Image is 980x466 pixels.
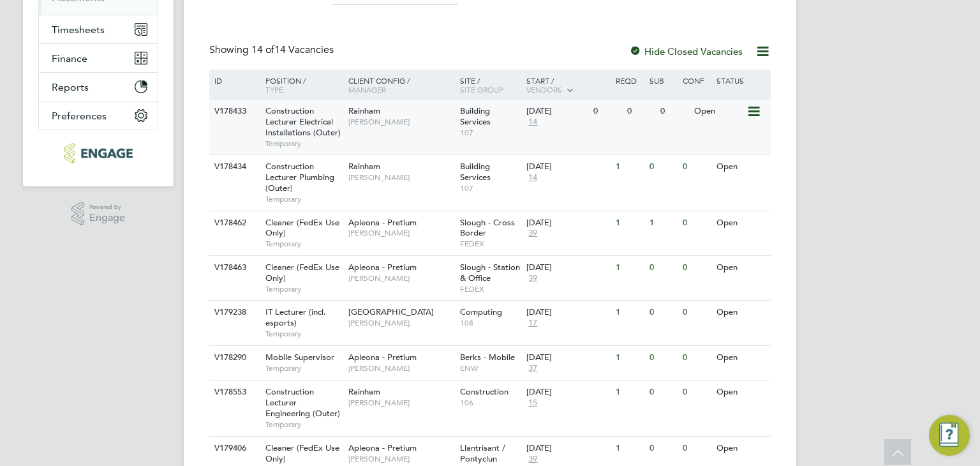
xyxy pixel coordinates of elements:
[526,262,609,273] div: [DATE]
[211,301,256,324] div: V179238
[526,273,539,284] span: 39
[460,128,521,138] span: 107
[348,262,417,273] span: Apleona - Pretium
[713,256,769,280] div: Open
[348,386,380,397] span: Rainham
[460,84,503,94] span: Site Group
[460,105,491,127] span: Building Services
[71,202,126,226] a: Powered byEngage
[679,70,713,91] div: Conf
[348,306,434,317] span: [GEOGRAPHIC_DATA]
[52,110,107,122] span: Preferences
[526,307,609,318] div: [DATE]
[526,172,539,183] span: 14
[646,70,679,91] div: Sub
[460,183,521,193] span: 107
[460,398,521,408] span: 106
[457,70,524,100] div: Site /
[612,437,646,460] div: 1
[612,70,646,91] div: Reqd
[265,262,339,283] span: Cleaner (FedEx Use Only)
[460,262,520,283] span: Slough - Station & Office
[348,161,380,172] span: Rainham
[265,139,342,149] span: Temporary
[612,155,646,179] div: 1
[348,352,417,363] span: Apleona - Pretium
[679,380,713,404] div: 0
[348,172,454,183] span: [PERSON_NAME]
[211,256,256,280] div: V178463
[526,106,587,117] div: [DATE]
[460,239,521,249] span: FEDEX
[348,117,454,127] span: [PERSON_NAME]
[348,318,454,328] span: [PERSON_NAME]
[209,43,336,57] div: Showing
[52,24,105,36] span: Timesheets
[265,363,342,373] span: Temporary
[460,363,521,373] span: ENW
[64,143,132,163] img: conceptresources-logo-retina.png
[348,442,417,453] span: Apleona - Pretium
[612,211,646,235] div: 1
[265,352,334,363] span: Mobile Supervisor
[526,454,539,465] span: 39
[526,117,539,128] span: 14
[460,442,505,464] span: Llantrisant / Pontyclun
[460,318,521,328] span: 108
[526,363,539,374] span: 37
[523,70,612,101] div: Start /
[526,228,539,239] span: 39
[460,386,509,397] span: Construction
[646,346,679,370] div: 0
[612,301,646,324] div: 1
[89,213,125,223] span: Engage
[251,43,274,56] span: 14 of
[211,155,256,179] div: V178434
[679,301,713,324] div: 0
[265,329,342,339] span: Temporary
[348,454,454,464] span: [PERSON_NAME]
[265,105,341,138] span: Construction Lecturer Electrical Installations (Outer)
[265,419,342,430] span: Temporary
[646,301,679,324] div: 0
[348,363,454,373] span: [PERSON_NAME]
[348,228,454,238] span: [PERSON_NAME]
[590,100,623,123] div: 0
[460,161,491,183] span: Building Services
[265,442,339,464] span: Cleaner (FedEx Use Only)
[526,162,609,172] div: [DATE]
[251,43,334,56] span: 14 Vacancies
[89,202,125,213] span: Powered by
[929,415,970,456] button: Engage Resource Center
[526,318,539,329] span: 17
[211,380,256,404] div: V178553
[713,70,769,91] div: Status
[713,346,769,370] div: Open
[39,44,158,72] button: Finance
[657,100,690,123] div: 0
[39,73,158,101] button: Reports
[460,306,502,317] span: Computing
[39,15,158,43] button: Timesheets
[265,239,342,249] span: Temporary
[211,70,256,91] div: ID
[265,84,283,94] span: Type
[265,284,342,294] span: Temporary
[39,101,158,130] button: Preferences
[460,352,515,363] span: Berks - Mobile
[624,100,657,123] div: 0
[679,437,713,460] div: 0
[679,155,713,179] div: 0
[211,211,256,235] div: V178462
[460,217,515,239] span: Slough - Cross Border
[713,380,769,404] div: Open
[612,256,646,280] div: 1
[348,84,386,94] span: Manager
[612,346,646,370] div: 1
[348,217,417,228] span: Apleona - Pretium
[679,256,713,280] div: 0
[526,387,609,398] div: [DATE]
[211,346,256,370] div: V178290
[646,380,679,404] div: 0
[646,155,679,179] div: 0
